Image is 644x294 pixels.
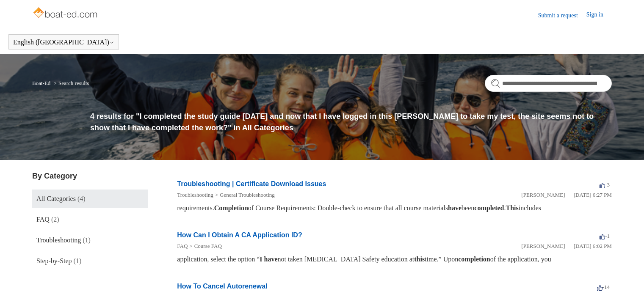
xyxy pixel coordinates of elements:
a: General Troubleshooting [220,192,275,198]
a: Submit a request [538,11,586,20]
a: Course FAQ [194,243,222,249]
a: FAQ (2) [32,210,148,229]
a: Step-by-Step (1) [32,252,148,270]
span: Step-by-Step [36,257,72,264]
h1: 4 results for "I completed the study guide [DATE] and now that I have logged in this [PERSON_NAME... [90,111,612,134]
div: application, select the option “ not taken [MEDICAL_DATA] Safety education at time.” Upon of the ... [177,254,612,264]
span: (4) [77,195,86,202]
button: English ([GEOGRAPHIC_DATA]) [13,38,114,46]
a: Sign in [586,10,612,20]
em: completed [474,204,504,212]
img: Boat-Ed Help Center home page [32,5,100,22]
a: How Can I Obtain A CA Application ID? [177,231,302,239]
span: Troubleshooting [36,236,81,244]
span: (1) [74,257,82,264]
em: have [448,204,462,212]
span: (2) [51,216,59,223]
input: Search [485,75,612,92]
span: -3 [600,181,610,188]
span: (1) [83,236,91,244]
li: FAQ [177,242,188,250]
li: Boat-Ed [32,80,52,86]
a: Troubleshooting [177,192,213,198]
span: All Categories [36,195,76,202]
li: Course FAQ [188,242,221,250]
li: Search results [52,80,89,86]
em: completion [458,256,490,263]
time: 01/05/2024, 18:02 [574,243,612,249]
a: Troubleshooting (1) [32,231,148,250]
span: -1 [600,233,610,239]
em: I [260,256,262,263]
a: Troubleshooting | Certificate Download Issues [177,180,326,187]
h3: By Category [32,170,148,182]
li: [PERSON_NAME] [521,191,565,199]
span: FAQ [36,216,50,223]
li: Troubleshooting [177,191,213,199]
a: Boat-Ed [32,80,50,86]
em: have [264,256,278,263]
a: How To Cancel Autorenewal [177,283,267,290]
span: -14 [597,284,610,290]
a: FAQ [177,243,188,249]
time: 01/05/2024, 18:27 [574,192,612,198]
li: General Troubleshooting [213,191,275,199]
em: This [506,204,519,212]
em: Completion [214,204,248,212]
li: [PERSON_NAME] [521,242,565,250]
a: All Categories (4) [32,190,148,208]
em: this [414,256,425,263]
div: requirements. of Course Requirements: Double-check to ensure that all course materials been . inc... [177,203,612,213]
